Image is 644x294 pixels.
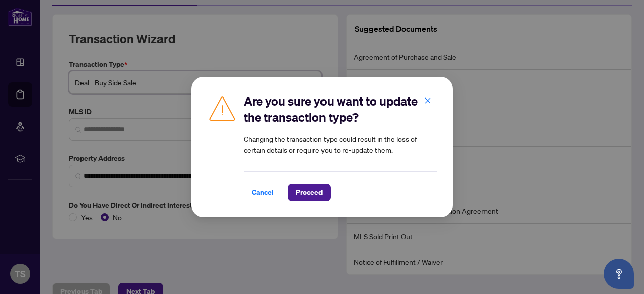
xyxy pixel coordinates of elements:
button: Open asap [604,259,634,289]
span: close [424,97,431,104]
button: Cancel [244,184,282,201]
h2: Are you sure you want to update the transaction type? [244,93,437,125]
button: Proceed [288,184,331,201]
img: Caution Img [207,93,237,123]
span: Cancel [252,184,274,201]
span: Proceed [296,184,323,201]
article: Changing the transaction type could result in the loss of certain details or require you to re-up... [244,133,437,155]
